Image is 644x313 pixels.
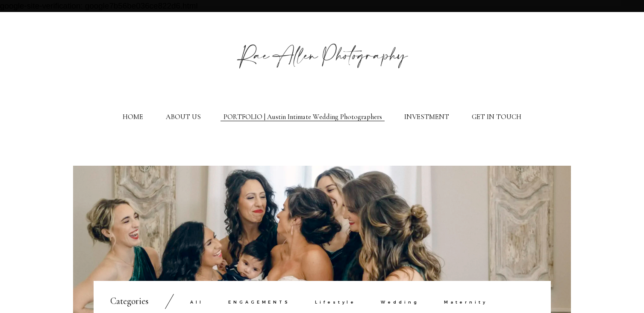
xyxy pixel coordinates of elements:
[315,300,356,304] a: Lifestyle
[223,113,382,121] a: PORTFOLIO | Austin Intimate Wedding Photographers
[228,300,290,304] a: ENGAGEMENTS
[472,113,521,121] a: GET IN TOUCH
[444,300,488,304] a: Maternity
[381,300,419,304] a: Wedding
[166,113,201,121] a: ABOUT US
[404,113,449,121] a: INVESTMENT
[110,296,149,307] h3: Categories
[123,113,143,121] a: HOME
[190,300,203,304] a: All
